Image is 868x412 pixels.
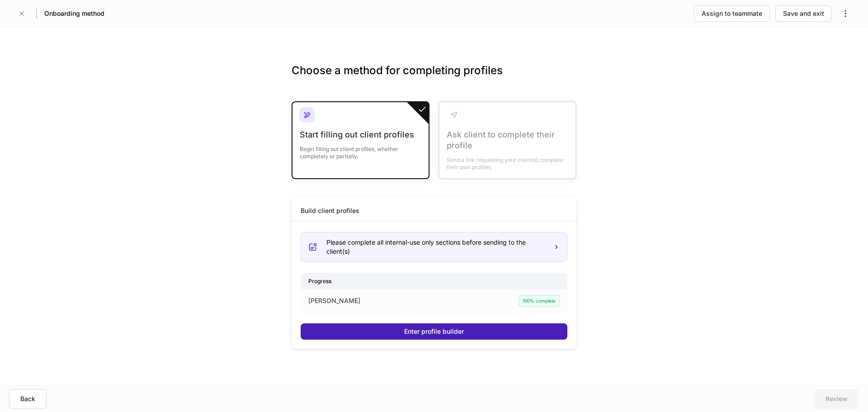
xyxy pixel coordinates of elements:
[519,295,560,307] div: 100% complete
[308,296,360,305] p: [PERSON_NAME]
[301,323,567,340] button: Enter profile builder
[702,9,762,18] div: Assign to teammate
[826,394,848,403] div: Review
[20,394,35,403] div: Back
[404,327,464,336] div: Enter profile builder
[300,129,421,140] div: Start filling out client profiles
[301,273,567,289] div: Progress
[44,9,104,18] h5: Onboarding method
[301,206,359,215] div: Build client profiles
[694,5,770,22] button: Assign to teammate
[326,238,546,256] div: Please complete all internal-use only sections before sending to the client(s)
[300,140,421,160] div: Begin filling out client profiles, whether completely or partially.
[783,9,824,18] div: Save and exit
[814,389,859,409] button: Review
[775,5,832,22] button: Save and exit
[9,389,47,409] button: Back
[292,63,576,92] h3: Choose a method for completing profiles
